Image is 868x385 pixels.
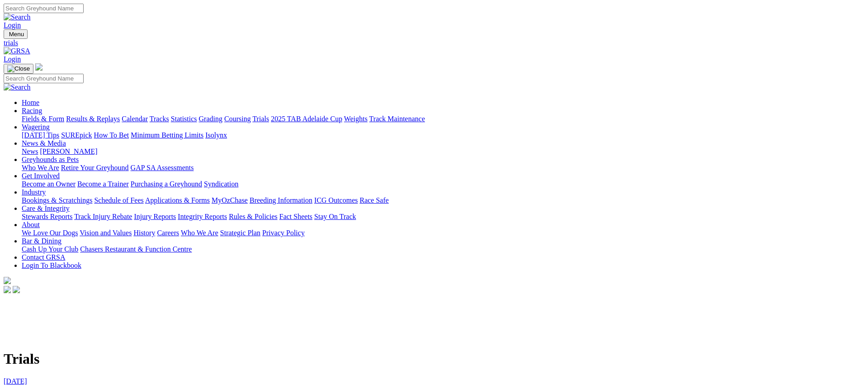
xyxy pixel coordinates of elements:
a: Cash Up Your Club [22,245,78,253]
a: Applications & Forms [145,196,210,204]
a: Become a Trainer [77,180,129,188]
a: Purchasing a Greyhound [131,180,202,188]
a: Statistics [171,115,197,123]
a: We Love Our Dogs [22,229,78,237]
a: Schedule of Fees [94,196,143,204]
a: MyOzChase [212,196,248,204]
a: Integrity Reports [178,213,227,220]
img: Search [4,83,31,91]
a: Tracks [150,115,169,123]
img: facebook.svg [4,286,11,293]
a: News [22,147,38,155]
img: logo-grsa-white.png [4,277,11,284]
a: Vision and Values [80,229,132,237]
a: Fields & Form [22,115,64,123]
a: Isolynx [205,131,227,139]
a: Track Maintenance [369,115,425,123]
img: Close [7,65,30,72]
a: Calendar [122,115,148,123]
img: GRSA [4,47,30,55]
a: Who We Are [22,164,59,171]
a: Retire Your Greyhound [61,164,129,171]
a: Trials [252,115,269,123]
a: Racing [22,107,42,114]
a: Industry [22,188,46,196]
a: Fact Sheets [279,213,312,220]
div: Bar & Dining [22,245,864,253]
a: Get Involved [22,172,60,180]
input: Search [4,74,84,83]
a: Race Safe [359,196,388,204]
a: Injury Reports [134,213,176,220]
a: Stay On Track [314,213,356,220]
img: twitter.svg [13,286,20,293]
a: Weights [344,115,368,123]
a: Bar & Dining [22,237,61,245]
a: Results & Replays [66,115,120,123]
a: About [22,221,40,228]
a: News & Media [22,139,66,147]
img: logo-grsa-white.png [35,63,42,71]
a: Wagering [22,123,50,131]
a: Careers [157,229,179,237]
a: Who We Are [181,229,218,237]
span: Menu [9,31,24,38]
div: News & Media [22,147,864,156]
h1: Trials [4,351,864,367]
a: Track Injury Rebate [74,213,132,220]
a: SUREpick [61,131,92,139]
a: How To Bet [94,131,129,139]
a: Login [4,21,21,29]
a: Login To Blackbook [22,261,81,269]
a: Rules & Policies [229,213,278,220]
a: ICG Outcomes [314,196,358,204]
a: Coursing [224,115,251,123]
a: Syndication [204,180,238,188]
div: Care & Integrity [22,213,864,221]
button: Toggle navigation [4,29,28,39]
a: Greyhounds as Pets [22,156,79,163]
div: About [22,229,864,237]
a: Login [4,55,21,63]
a: [PERSON_NAME] [40,147,97,155]
a: 2025 TAB Adelaide Cup [271,115,342,123]
a: [DATE] [4,377,27,385]
img: Search [4,13,31,21]
a: Home [22,99,39,106]
a: Care & Integrity [22,204,70,212]
div: Racing [22,115,864,123]
a: Grading [199,115,222,123]
button: Toggle navigation [4,64,33,74]
a: Breeding Information [250,196,312,204]
a: Strategic Plan [220,229,260,237]
a: Contact GRSA [22,253,65,261]
a: Privacy Policy [262,229,305,237]
a: Minimum Betting Limits [131,131,203,139]
a: Chasers Restaurant & Function Centre [80,245,192,253]
a: GAP SA Assessments [131,164,194,171]
a: Bookings & Scratchings [22,196,92,204]
div: Greyhounds as Pets [22,164,864,172]
input: Search [4,4,84,13]
div: Industry [22,196,864,204]
div: Wagering [22,131,864,139]
div: Get Involved [22,180,864,188]
a: Become an Owner [22,180,75,188]
a: [DATE] Tips [22,131,59,139]
a: trials [4,39,864,47]
a: Stewards Reports [22,213,72,220]
a: History [133,229,155,237]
